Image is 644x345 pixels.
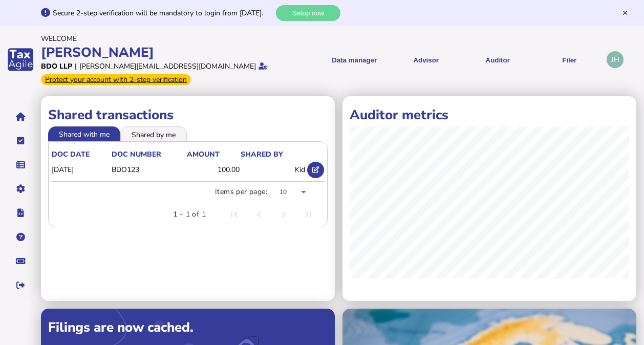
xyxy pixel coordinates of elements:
button: Tasks [10,130,31,152]
button: Auditor [465,47,530,72]
div: Profile settings [607,51,624,68]
div: doc number [112,149,161,159]
td: 100.00 [186,160,240,181]
button: Developer hub links [10,202,31,224]
div: [PERSON_NAME] [41,44,296,61]
h1: Shared transactions [48,106,328,124]
div: Secure 2-step verification will be mandatory to login from [DATE]. [53,8,273,18]
button: Open shared transaction [307,162,324,179]
button: Raise a support ticket [10,250,31,272]
td: BDO123 [111,160,186,181]
div: Items per page: [215,187,267,197]
div: 1 – 1 of 1 [173,209,206,220]
div: Amount [187,149,220,159]
div: doc date [52,149,90,159]
button: Manage settings [10,178,31,200]
button: Sign out [10,274,31,296]
div: [PERSON_NAME][EMAIL_ADDRESS][DOMAIN_NAME] [79,61,256,71]
div: shared by [241,149,306,159]
button: Filer [537,47,602,72]
h1: Auditor metrics [350,106,629,124]
div: doc date [52,149,111,159]
button: Hide message [621,9,629,16]
button: Setup now [276,5,340,21]
li: Shared with me [48,126,120,141]
li: Shared by me [120,126,187,141]
div: | [75,61,77,71]
button: Shows a dropdown of VAT Advisor options [394,47,458,72]
button: Data manager [10,154,31,176]
div: Welcome [41,34,296,44]
div: BDO LLP [41,61,72,71]
div: Amount [187,149,240,159]
button: Home [10,106,31,127]
div: Filings are now cached. [48,318,328,336]
menu: navigate products [302,47,602,72]
div: shared by [241,149,283,159]
button: Shows a dropdown of Data manager options [322,47,387,72]
td: [DATE] [51,160,111,181]
div: doc number [112,149,185,159]
div: From Oct 1, 2025, 2-step verification will be required to login. Set it up now... [41,74,191,85]
i: Email verified [259,62,268,70]
button: Help pages [10,226,31,248]
td: Kid [240,160,306,181]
